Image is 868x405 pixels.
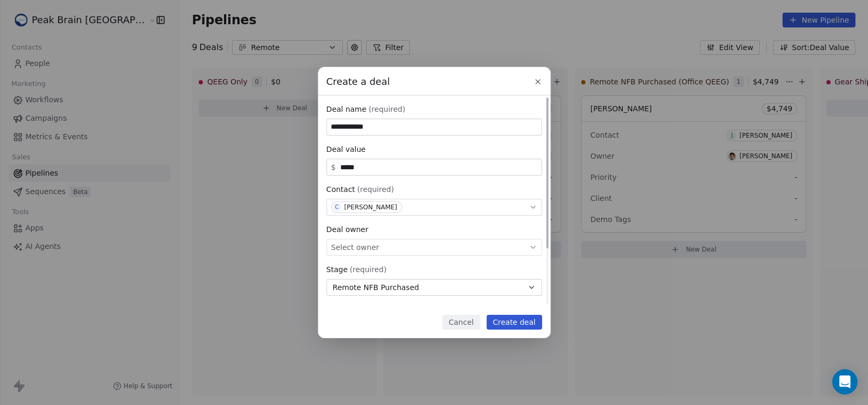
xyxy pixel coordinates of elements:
[326,75,390,89] span: Create a deal
[331,162,336,172] span: $
[326,224,542,235] div: Deal owner
[326,264,348,275] span: Stage
[357,184,394,195] span: (required)
[326,304,542,315] div: Expected close date
[326,144,542,155] div: Deal value
[442,315,480,330] button: Cancel
[350,264,387,275] span: (required)
[326,184,355,195] span: Contact
[487,315,542,330] button: Create deal
[335,203,339,211] div: C
[344,204,397,211] div: [PERSON_NAME]
[333,282,419,293] span: Remote NFB Purchased
[369,104,406,114] span: (required)
[326,104,367,114] span: Deal name
[331,242,379,253] span: Select owner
